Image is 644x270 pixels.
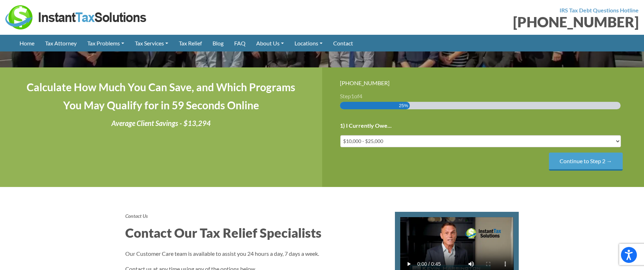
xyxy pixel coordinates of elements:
p: Our Customer Care team is available to assist you 24 hours a day, 7 days a week. [125,249,384,258]
h4: Calculate How Much You Can Save, and Which Programs You May Qualify for in 59 Seconds Online [18,78,304,114]
strong: Contact Us [125,213,148,219]
a: Tax Services [130,35,174,51]
a: Tax Relief [174,35,207,51]
strong: IRS Tax Debt Questions Hotline [560,7,639,13]
a: Blog [207,35,229,51]
a: Home [14,35,40,51]
a: About Us [251,35,289,51]
a: FAQ [229,35,251,51]
div: [PHONE_NUMBER] [340,78,627,88]
span: 1 [351,93,354,99]
a: Instant Tax Solutions Logo [5,13,147,20]
input: Continue to Step 2 → [549,153,623,171]
a: Locations [289,35,328,51]
h3: Step of [340,93,627,99]
div: [PHONE_NUMBER] [327,15,639,29]
span: 4 [359,93,362,99]
img: Instant Tax Solutions Logo [5,5,147,29]
a: Tax Problems [82,35,130,51]
i: Average Client Savings - $13,294 [111,119,211,127]
label: 1) I Currently Owe... [340,122,392,130]
span: 25% [399,102,408,109]
a: Contact [328,35,358,51]
h2: Contact Our Tax Relief Specialists [125,224,384,242]
a: Tax Attorney [40,35,82,51]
